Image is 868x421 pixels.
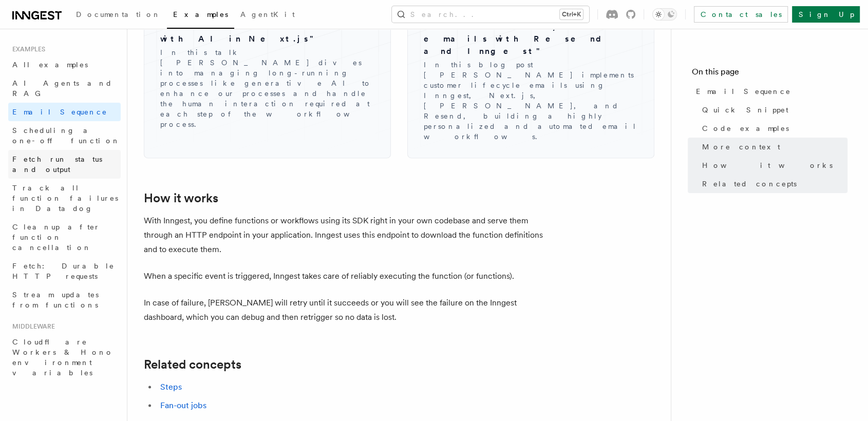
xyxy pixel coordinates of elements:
a: Stream updates from functions [8,285,121,314]
a: All examples [8,55,121,74]
a: AgentKit [234,3,301,28]
span: All examples [12,61,88,69]
a: More context [698,138,847,156]
a: Examples [167,3,234,29]
span: Fetch run status and output [12,155,102,174]
a: Track all function failures in Datadog [8,179,121,218]
span: Cloudflare Workers & Hono environment variables [12,338,114,377]
span: Quick Snippet [702,105,788,115]
a: How it works [144,191,218,205]
span: More context [702,142,780,152]
a: Steps [160,382,182,392]
a: Sign Up [792,6,860,23]
p: When a specific event is triggered, Inngest takes care of reliably executing the function (or fun... [144,269,555,283]
span: Track all function failures in Datadog [12,184,118,213]
a: AI Agents and RAG [8,74,121,103]
kbd: Ctrl+K [560,9,583,20]
a: Scheduling a one-off function [8,121,121,150]
a: Quick Snippet [698,101,847,119]
a: Documentation [70,3,167,28]
button: Search...Ctrl+K [392,6,589,23]
button: Toggle dark mode [652,8,677,21]
span: Email Sequence [12,108,107,116]
a: Contact sales [694,6,788,23]
a: Fetch: Durable HTTP requests [8,257,121,285]
a: Fetch run status and output [8,150,121,179]
a: How it works [698,156,847,175]
a: Cloudflare Workers & Hono environment variables [8,333,121,382]
span: Email Sequence [696,86,791,97]
a: Cleanup after function cancellation [8,218,121,257]
span: Scheduling a one-off function [12,126,120,145]
h4: On this page [692,66,847,82]
span: Stream updates from functions [12,291,99,309]
span: Examples [173,10,228,18]
a: Related concepts [144,357,241,372]
span: Documentation [76,10,161,18]
a: Code examples [698,119,847,138]
p: With Inngest, you define functions or workflows using its SDK right in your own codebase and serv... [144,214,555,257]
span: AI Agents and RAG [12,79,112,98]
span: Related concepts [702,179,797,189]
p: In case of failure, [PERSON_NAME] will retry until it succeeds or you will see the failure on the... [144,296,555,324]
span: Examples [8,45,45,53]
span: Cleanup after function cancellation [12,223,100,252]
span: Fetch: Durable HTTP requests [12,262,115,280]
span: How it works [702,160,833,170]
a: Email Sequence [8,103,121,121]
a: Related concepts [698,175,847,193]
p: In this talk [PERSON_NAME] dives into managing long-running processes like generative AI to enhan... [160,47,374,129]
h3: Blog post: "Sending customer lifecycle emails with Resend and Inngest" [424,8,638,58]
span: Code examples [702,123,789,133]
span: Middleware [8,322,55,331]
a: Fan-out jobs [160,400,206,410]
span: AgentKit [240,10,295,18]
p: In this blog post [PERSON_NAME] implements customer lifecycle emails using Inngest, Next.js, [PER... [424,60,638,142]
a: Email Sequence [692,82,847,101]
